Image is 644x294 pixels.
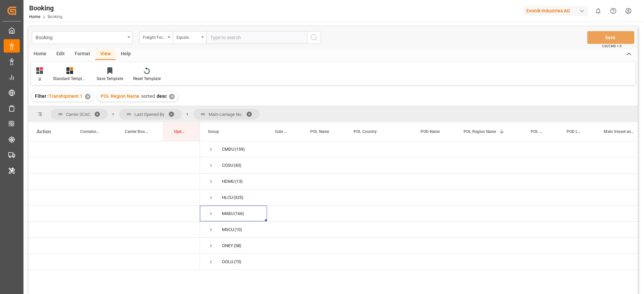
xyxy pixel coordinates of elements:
div: ONEY [222,238,233,253]
span: Main Vessel and Vessel Imo [604,129,635,134]
button: open menu [173,31,206,44]
span: sorted [141,93,155,99]
div: HDMU [222,174,234,189]
div: Help [116,49,136,60]
div: Freight Forwarder's Reference No. [143,33,166,41]
a: Home [29,14,40,19]
span: Transhipment 1 [49,93,83,99]
div: Press SPACE to select this row. [29,173,200,190]
span: Container No. [80,129,99,134]
div: Action [37,129,51,135]
span: (159) [235,142,245,157]
div: Press SPACE to select this row. [29,157,200,173]
div: Format [70,49,95,60]
span: (13) [235,174,243,189]
button: open menu [139,31,173,44]
div: Press SPACE to select this row. [29,254,200,270]
div: Press SPACE to select this row. [29,222,200,238]
div: MAEU [222,206,233,221]
span: Carrier Booking No. [125,129,149,134]
span: (10) [234,222,242,237]
div: COSU [222,158,233,173]
div: OOLU [222,254,233,270]
div: Equals [176,33,199,41]
div: Press SPACE to select this row. [29,141,200,157]
button: Help Center [606,3,621,18]
span: Group [208,129,219,134]
span: POL Country [354,129,377,134]
span: (166) [234,206,244,221]
span: Carrier SCAC [66,112,90,117]
div: Reset Template [133,76,161,82]
div: Home [29,49,51,60]
button: show 0 new notifications [591,3,606,18]
div: Booking [29,3,62,13]
span: POD Locode [567,129,582,134]
span: Update Last Opened By [174,129,186,134]
div: Press SPACE to select this row. [29,238,200,254]
button: search button [307,31,321,44]
button: Evonik Industries AG [524,4,591,17]
div: g [36,76,43,82]
span: POD Name [421,129,440,134]
div: ✕ [169,94,175,99]
div: Evonik Industries AG [524,6,588,16]
div: ✕ [85,94,91,99]
div: MSCU [222,222,234,237]
button: Save [587,31,634,44]
span: POL Locode [531,129,544,134]
span: Filter : [35,93,49,99]
span: Gate In POL [275,129,288,134]
div: Booking [36,33,125,41]
div: CMDU [222,142,234,157]
span: POL Region Name [464,129,496,134]
span: (58) [234,238,241,253]
div: Press SPACE to select this row. [29,206,200,222]
span: (325) [233,190,244,205]
span: desc [157,93,167,99]
input: Type to search [206,31,307,44]
div: View [95,49,116,60]
span: Ctrl/CMD + S [602,44,622,49]
span: Main-carriage No. [209,112,242,117]
button: open menu [32,31,132,44]
div: Edit [51,49,70,60]
span: (43) [234,158,241,173]
span: (73) [234,254,241,270]
span: POL Name [310,129,329,134]
div: Save Template [97,76,123,82]
div: Standard Templates [53,76,87,82]
div: Press SPACE to select this row. [29,190,200,206]
span: POL Region Name [101,93,140,99]
span: Last Opened By [135,112,164,117]
div: HLCU [222,190,233,205]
